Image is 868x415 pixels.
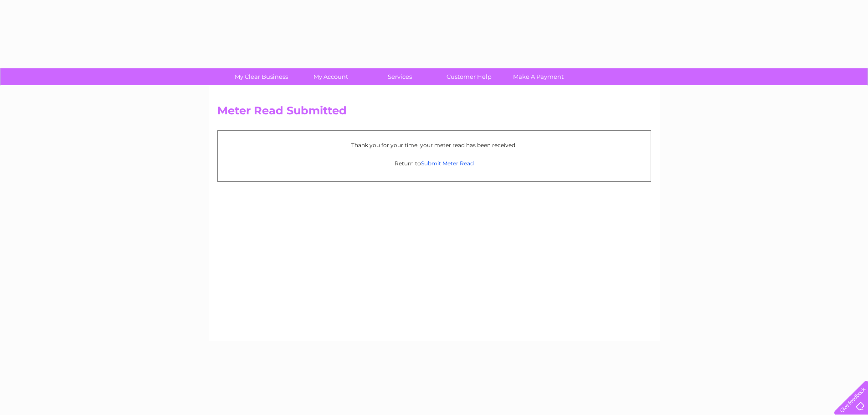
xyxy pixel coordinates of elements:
[501,68,576,85] a: Make A Payment
[293,68,368,85] a: My Account
[421,160,474,167] a: Submit Meter Read
[362,68,437,85] a: Services
[217,104,651,122] h2: Meter Read Submitted
[222,141,646,149] p: Thank you for your time, your meter read has been received.
[431,68,507,85] a: Customer Help
[224,68,299,85] a: My Clear Business
[222,159,646,168] p: Return to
